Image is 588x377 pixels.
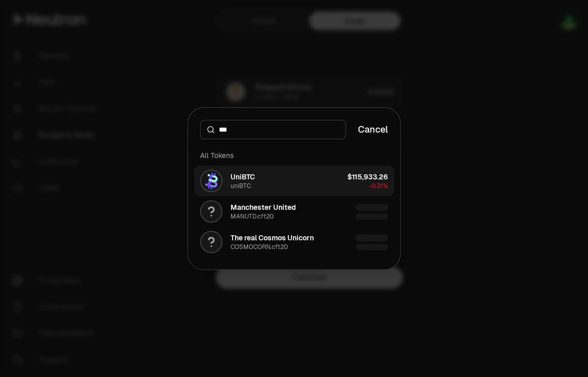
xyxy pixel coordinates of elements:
[231,172,255,182] div: UniBTC
[231,243,288,251] div: COSMOCORN.cft20
[231,233,314,243] div: The real Cosmos Unicorn
[201,171,221,191] img: uniBTC Logo
[347,172,388,182] div: $115,933.26
[231,212,274,221] div: MANUTD.cft20
[194,166,394,196] button: uniBTC LogoUniBTCuniBTC$115,933.26-0.31%
[369,182,388,190] span: -0.31%
[231,202,296,212] div: Manchester United
[194,145,394,166] div: All Tokens
[194,196,394,227] button: Manchester UnitedMANUTD.cft20
[194,227,394,257] button: The real Cosmos UnicornCOSMOCORN.cft20
[231,182,251,190] div: uniBTC
[358,122,388,137] button: Cancel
